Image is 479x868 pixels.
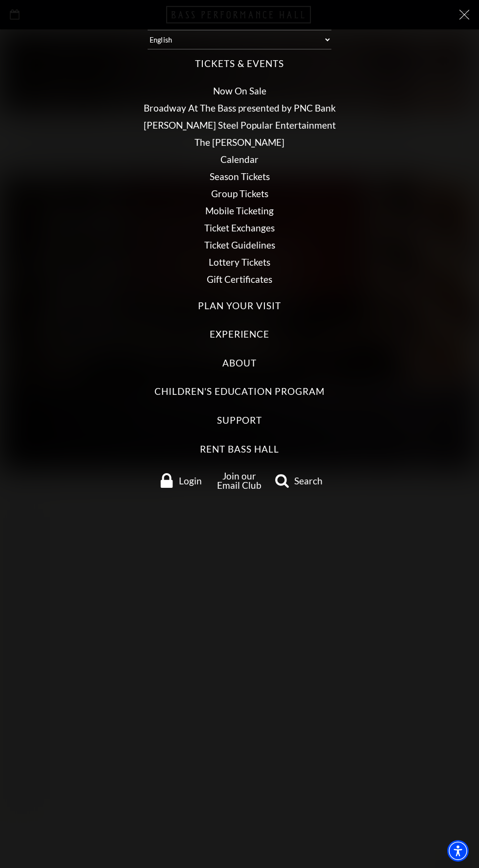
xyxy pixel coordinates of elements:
label: Experience [210,328,270,341]
a: Ticket Exchanges [204,222,275,233]
span: Login [179,476,202,485]
label: Rent Bass Hall [200,443,279,456]
span: Search [294,476,323,485]
a: search [269,473,327,488]
a: Broadway At The Bass presented by PNC Bank [144,102,336,114]
select: Select: [148,30,331,49]
label: Children's Education Program [154,385,325,398]
label: About [222,357,257,370]
label: Support [217,414,262,427]
a: Mobile Ticketing [205,205,274,216]
a: Ticket Guidelines [204,239,275,251]
label: Tickets & Events [195,57,283,70]
a: Login [152,473,210,488]
a: Lottery Tickets [209,256,270,268]
a: Calendar [220,154,259,165]
a: Now On Sale [213,85,266,96]
a: [PERSON_NAME] Steel Popular Entertainment [144,119,336,131]
a: Gift Certificates [207,274,272,285]
a: Group Tickets [211,188,268,199]
a: Season Tickets [210,171,270,182]
a: The [PERSON_NAME] [195,137,284,148]
div: Accessibility Menu [447,840,469,862]
a: Join our Email Club [217,470,261,491]
label: Plan Your Visit [198,299,281,313]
